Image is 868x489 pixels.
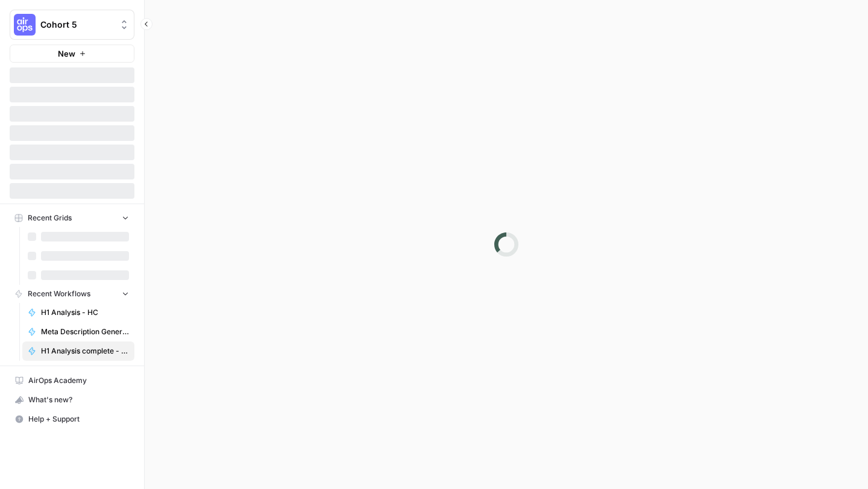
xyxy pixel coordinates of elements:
button: Help + Support [10,410,134,429]
span: Recent Workflows [28,288,90,299]
a: H1 Analysis - HC [22,303,134,322]
button: Recent Grids [10,209,134,227]
button: What's new? [10,390,134,410]
button: New [10,45,134,63]
span: New [58,48,75,60]
span: Cohort 5 [40,19,113,31]
button: Workspace: Cohort 5 [10,10,134,40]
a: Meta Description Generator - HC [22,322,134,341]
div: What's new? [10,391,134,409]
span: Meta Description Generator - HC [41,326,129,337]
span: AirOps Academy [28,375,129,386]
span: Recent Grids [28,213,72,223]
button: Recent Workflows [10,285,134,303]
a: AirOps Academy [10,371,134,390]
span: H1 Analysis - HC [41,307,129,318]
span: Help + Support [28,414,129,425]
img: Cohort 5 Logo [14,14,36,36]
a: H1 Analysis complete - CRG 2 [22,341,134,361]
span: H1 Analysis complete - CRG 2 [41,346,129,357]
